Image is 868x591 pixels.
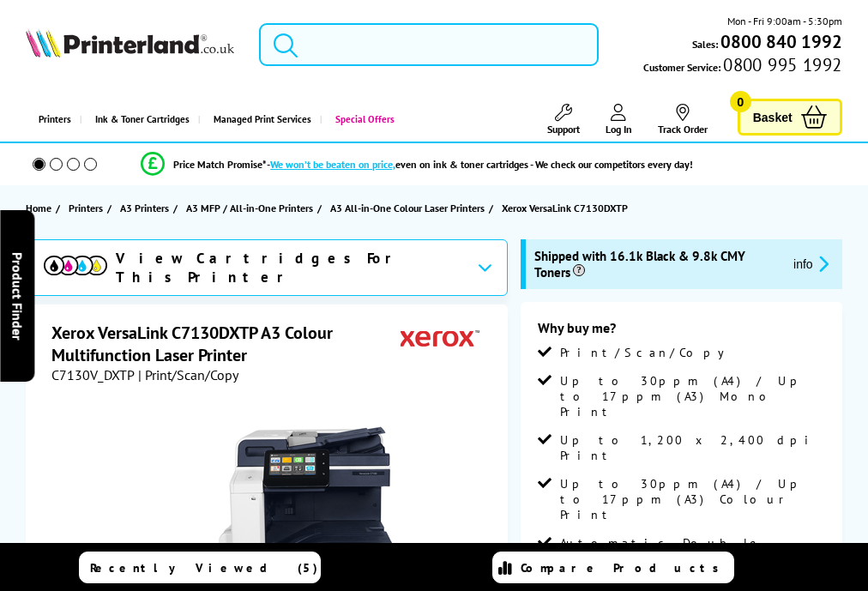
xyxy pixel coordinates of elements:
span: Up to 30ppm (A4) / Up to 17ppm (A3) Mono Print [560,373,825,419]
button: promo-description [788,254,834,274]
a: 0800 840 1992 [718,33,842,50]
span: Automatic Double Sided Printing [560,535,825,566]
span: A3 MFP / All-in-One Printers [186,199,313,217]
span: We won’t be beaten on price, [270,158,395,171]
a: Recently Viewed (5) [79,552,321,583]
span: Shipped with 16.1k Black & 9.8k CMY Toners [534,248,780,280]
a: Special Offers [320,98,403,142]
a: Compare Products [492,552,734,583]
span: 0 [730,91,751,112]
a: A3 All-in-One Colour Laser Printers [330,199,489,217]
span: | Print/Scan/Copy [138,366,238,383]
span: Up to 1,200 x 2,400 dpi Print [560,432,825,463]
span: Support [547,123,580,136]
a: Printers [26,98,80,142]
span: Ink & Toner Cartridges [95,98,190,142]
a: Managed Print Services [198,98,320,142]
a: Home [26,199,56,217]
a: A3 MFP / All-in-One Printers [186,199,317,217]
a: Log In [606,104,632,136]
li: modal_Promise [9,149,825,179]
span: Sales: [692,36,718,52]
h1: Xerox VersaLink C7130DXTP A3 Colour Multifunction Laser Printer [51,322,401,366]
span: Basket [753,106,793,129]
a: Printers [69,199,107,217]
span: Mon - Fri 9:00am - 5:30pm [727,13,842,29]
span: Home [26,199,51,217]
span: Product Finder [9,251,26,340]
a: A3 Printers [120,199,173,217]
span: Xerox VersaLink C7130DXTP [502,199,628,217]
span: Customer Service: [643,57,841,75]
a: Basket 0 [738,99,842,136]
span: Print/Scan/Copy [560,345,737,360]
a: Support [547,104,580,136]
span: 0800 995 1992 [720,57,841,73]
span: A3 All-in-One Colour Laser Printers [330,199,485,217]
div: - even on ink & toner cartridges - We check our competitors every day! [267,158,693,171]
a: Track Order [658,104,708,136]
a: Ink & Toner Cartridges [80,98,198,142]
img: View Cartridges [44,256,107,275]
div: Why buy me? [538,319,825,345]
span: C7130V_DXTP [51,366,135,383]
img: Xerox [401,322,479,353]
span: Recently Viewed (5) [90,560,318,576]
span: Compare Products [521,560,728,576]
span: View Cartridges For This Printer [116,249,463,286]
span: Log In [606,123,632,136]
span: Up to 30ppm (A4) / Up to 17ppm (A3) Colour Print [560,476,825,522]
b: 0800 840 1992 [720,30,842,53]
span: Printers [69,199,103,217]
img: Printerland Logo [26,28,233,57]
a: Xerox VersaLink C7130DXTP [502,199,632,217]
span: A3 Printers [120,199,169,217]
span: Price Match Promise* [173,158,267,171]
a: Printerland Logo [26,28,233,61]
